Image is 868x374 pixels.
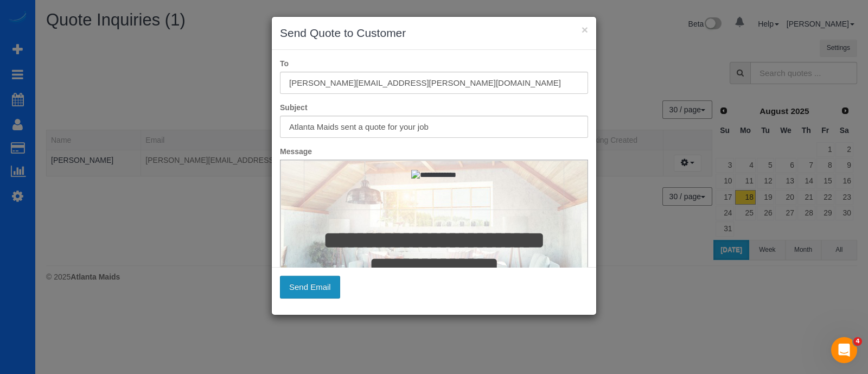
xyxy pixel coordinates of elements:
[280,276,340,299] button: Send Email
[280,72,588,94] input: To
[280,25,588,41] h3: Send Quote to Customer
[853,337,862,346] span: 4
[582,24,588,35] button: ×
[272,58,596,69] label: To
[280,160,588,329] iframe: Rich Text Editor, editor1
[831,337,857,363] iframe: Intercom live chat
[272,102,596,113] label: Subject
[272,146,596,157] label: Message
[280,116,588,138] input: Subject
